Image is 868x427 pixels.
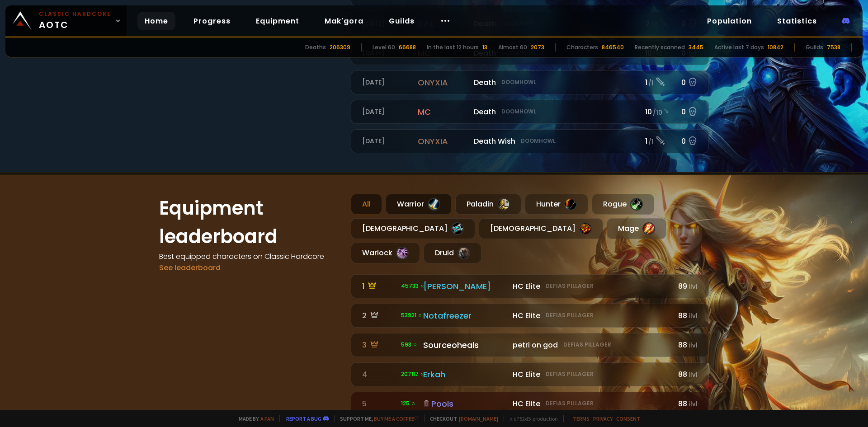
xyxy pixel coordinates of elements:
[459,415,498,422] a: [DOMAIN_NAME]
[351,129,709,153] a: [DATE]onyxiaDeath WishDoomhowl1 /10
[260,415,274,422] a: a fan
[401,311,423,319] span: 53921
[351,243,420,263] div: Warlock
[401,282,425,290] span: 45733
[616,415,640,422] a: Consent
[689,371,698,379] small: ilvl
[607,218,666,239] div: Mage
[689,43,703,52] div: 3445
[401,370,425,378] span: 207117
[351,333,709,357] a: 3 593 Sourceoheals petri on godDefias Pillager88ilvl
[531,43,544,52] div: 2073
[382,12,422,30] a: Guilds
[674,339,698,351] div: 88
[573,415,590,422] a: Terms
[351,362,709,386] a: 4 207117 Erkah HC EliteDefias Pillager88ilvl
[401,399,416,408] span: 125
[593,415,613,422] a: Privacy
[423,368,507,380] div: Erkah
[806,43,823,52] div: Guilds
[186,12,238,30] a: Progress
[602,43,624,52] div: 846540
[351,304,709,328] a: 2 53921 Notafreezer HC EliteDefias Pillager88ilvl
[674,398,698,409] div: 88
[504,415,558,422] span: v. d752d5 - production
[233,415,274,422] span: Made by
[513,369,669,380] div: HC Elite
[351,100,709,124] a: [DATE]mcDeathDoomhowl10 /100
[566,43,598,52] div: Characters
[249,12,307,30] a: Equipment
[401,341,418,349] span: 593
[351,70,709,94] a: [DATE]onyxiaDeathDoomhowl1 /10
[424,415,498,422] span: Checkout
[768,43,783,52] div: 10842
[700,12,759,30] a: Population
[386,194,452,215] div: Warrior
[423,339,507,351] div: Sourceoheals
[689,400,698,408] small: ilvl
[334,415,419,422] span: Support me,
[351,194,382,215] div: All
[635,43,685,52] div: Recently scanned
[546,399,594,408] small: Defias Pillager
[351,274,709,298] a: 1 45733 [PERSON_NAME] HC EliteDefias Pillager89ilvl
[498,43,527,52] div: Almost 60
[770,12,824,30] a: Statistics
[714,43,764,52] div: Active last 7 days
[513,281,669,292] div: HC Elite
[482,43,487,52] div: 13
[362,339,396,351] div: 3
[592,194,654,215] div: Rogue
[674,310,698,321] div: 88
[305,43,326,52] div: Deaths
[546,311,594,319] small: Defias Pillager
[317,12,371,30] a: Mak'gora
[525,194,588,215] div: Hunter
[159,251,340,262] h4: Best equipped characters on Classic Hardcore
[159,194,340,251] h1: Equipment leaderboard
[513,339,669,351] div: petri on god
[137,12,175,30] a: Home
[689,341,698,350] small: ilvl
[330,43,350,52] div: 206309
[424,243,481,263] div: Druid
[455,194,521,215] div: Paladin
[362,398,396,409] div: 5
[689,282,698,291] small: ilvl
[827,43,840,52] div: 7538
[351,218,475,239] div: [DEMOGRAPHIC_DATA]
[351,392,709,416] a: 5 125 Pools HC EliteDefias Pillager88ilvl
[374,415,419,422] a: Buy me a coffee
[362,310,396,321] div: 2
[513,310,669,321] div: HC Elite
[373,43,395,52] div: Level 60
[513,398,669,409] div: HC Elite
[39,10,111,18] small: Classic Hardcore
[362,281,396,292] div: 1
[286,415,321,422] a: Report a bug
[563,341,611,349] small: Defias Pillager
[399,43,416,52] div: 66688
[674,281,698,292] div: 89
[546,370,594,378] small: Defias Pillager
[674,369,698,380] div: 88
[479,218,603,239] div: [DEMOGRAPHIC_DATA]
[159,263,221,273] a: See leaderboard
[423,310,507,322] div: Notafreezer
[689,312,698,320] small: ilvl
[362,369,396,380] div: 4
[5,5,127,36] a: Classic HardcoreAOTC
[39,10,111,32] span: AOTC
[423,398,507,410] div: Pools
[546,282,594,290] small: Defias Pillager
[427,43,479,52] div: In the last 12 hours
[423,280,507,292] div: [PERSON_NAME]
